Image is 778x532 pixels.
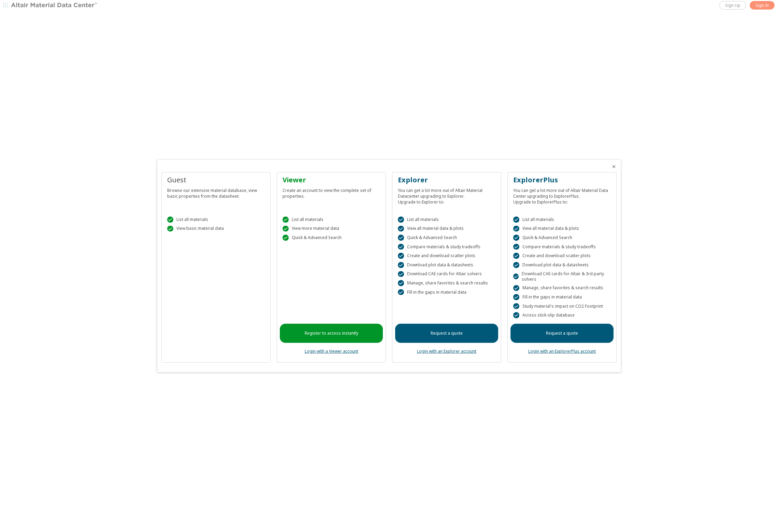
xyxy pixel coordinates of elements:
[398,185,495,205] div: You can get a lot more out of Altair Material Datacenter upgrading to Explorer. Upgrade to Explor...
[167,185,265,199] div: Browse our extensive material database, view basic properties from the datasheet.
[513,262,611,268] div: Download plot data & datasheets
[513,235,519,241] div: 
[513,226,519,232] div: 
[398,235,495,241] div: Quick & Advanced Search
[283,235,380,241] div: Quick & Advanced Search
[528,348,596,354] a: Login with an ExplorerPlus account
[398,280,404,286] div: 
[513,294,519,300] div: 
[513,235,611,241] div: Quick & Advanced Search
[513,285,611,291] div: Manage, share favorites & search results
[398,280,495,286] div: Manage, share favorites & search results
[398,253,404,259] div: 
[167,226,173,232] div: 
[280,324,383,343] a: Register to access instantly
[283,235,289,241] div: 
[513,226,611,232] div: View all material data & plots
[398,262,495,268] div: Download plot data & datasheets
[398,262,404,268] div: 
[513,303,611,309] div: Study material's impact on CO2 Footprint
[398,235,404,241] div: 
[283,226,380,232] div: View more material data
[513,271,611,282] div: Download CAE cards for Altair & 3rd party solvers
[167,226,265,232] div: View basic material data
[305,348,358,354] a: Login with a Viewer account
[513,274,519,280] div: 
[398,216,404,223] div: 
[513,185,611,205] div: You can get a lot more out of Altair Material Data Center upgrading to ExplorerPlus. Upgrade to E...
[283,185,380,199] div: Create an account to view the complete set of properties.
[611,164,617,169] button: Close
[513,285,519,291] div: 
[398,289,404,295] div: 
[513,312,519,318] div: 
[513,253,611,259] div: Create and download scatter plots
[513,253,519,259] div: 
[167,175,265,185] div: Guest
[398,244,404,250] div: 
[283,175,380,185] div: Viewer
[398,216,495,223] div: List all materials
[510,324,614,343] a: Request a quote
[398,244,495,250] div: Compare materials & study tradeoffs
[398,271,404,277] div: 
[513,175,611,185] div: ExplorerPlus
[513,216,611,223] div: List all materials
[513,303,519,309] div: 
[513,312,611,318] div: Access stick-slip database
[283,216,289,223] div: 
[398,271,495,277] div: Download CAE cards for Altair solvers
[398,289,495,295] div: Fill in the gaps in material data
[395,324,498,343] a: Request a quote
[167,216,265,223] div: List all materials
[398,175,495,185] div: Explorer
[513,244,519,250] div: 
[513,262,519,268] div: 
[513,244,611,250] div: Compare materials & study tradeoffs
[417,348,476,354] a: Login with an Explorer account
[513,294,611,300] div: Fill in the gaps in material data
[167,216,173,223] div: 
[513,216,519,223] div: 
[398,226,404,232] div: 
[398,253,495,259] div: Create and download scatter plots
[283,226,289,232] div: 
[398,226,495,232] div: View all material data & plots
[283,216,380,223] div: List all materials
